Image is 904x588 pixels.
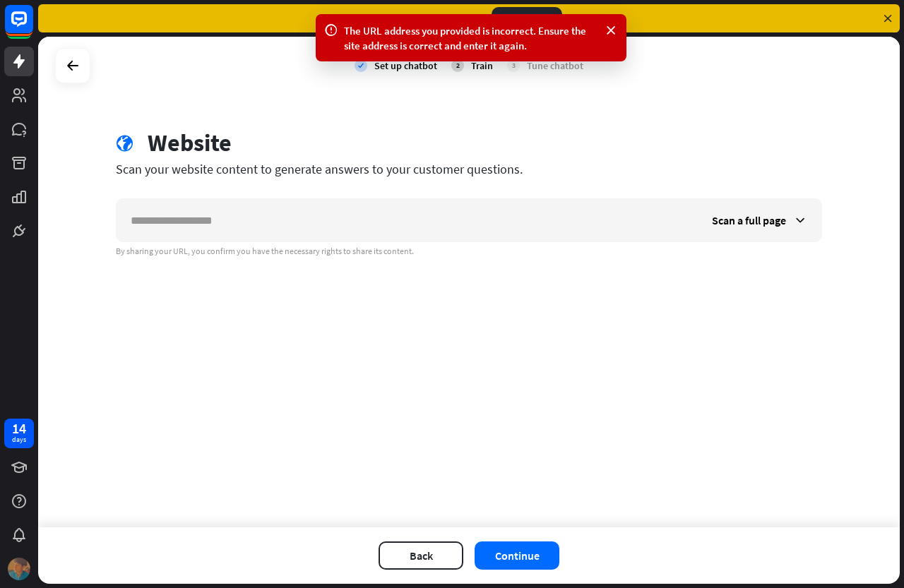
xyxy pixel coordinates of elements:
div: 2 [451,59,464,72]
div: Website [148,128,232,157]
div: The URL address you provided is incorrect. Ensure the site address is correct and enter it again. [344,23,598,53]
i: check [355,59,367,72]
div: Train [471,59,493,72]
div: Scan your website content to generate answers to your customer questions. [116,161,822,177]
button: Open LiveChat chat widget [11,6,54,48]
div: 14 [12,422,26,435]
div: days [12,435,26,445]
button: Back [379,541,463,570]
div: Add chatbot [492,7,562,30]
div: Create your first AI chatbot [359,12,480,25]
button: Continue [475,541,559,570]
div: 3 [507,59,520,72]
a: 14 days [4,419,34,448]
div: By sharing your URL, you confirm you have the necessary rights to share its content. [116,246,822,257]
i: globe [116,135,133,152]
div: Tune chatbot [527,59,583,72]
span: Scan a full page [712,213,786,227]
div: Set up chatbot [374,59,437,72]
